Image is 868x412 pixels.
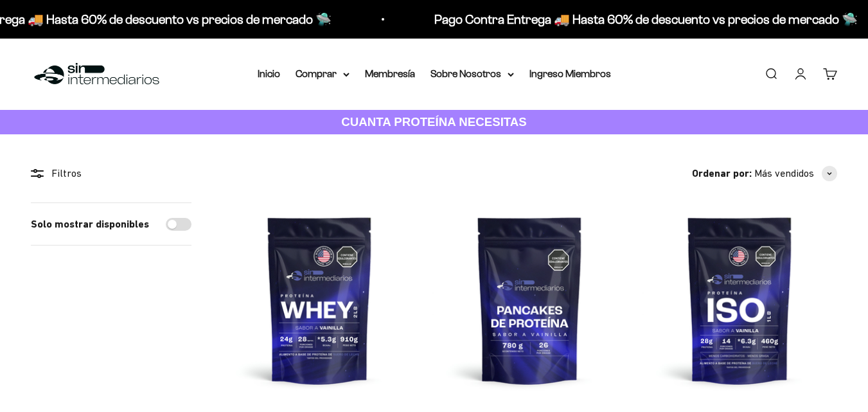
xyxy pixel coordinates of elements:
span: Más vendidos [754,165,814,182]
a: Ingreso Miembros [529,68,611,79]
label: Solo mostrar disponibles [31,216,149,233]
a: Membresía [365,68,415,79]
div: Filtros [31,165,191,182]
a: Inicio [258,68,280,79]
p: Pago Contra Entrega 🚚 Hasta 60% de descuento vs precios de mercado 🛸 [423,9,846,30]
button: Más vendidos [754,165,837,182]
span: Ordenar por: [692,165,752,182]
summary: Sobre Nosotros [430,66,514,82]
strong: CUANTA PROTEÍNA NECESITAS [341,115,527,129]
summary: Comprar [296,66,350,82]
